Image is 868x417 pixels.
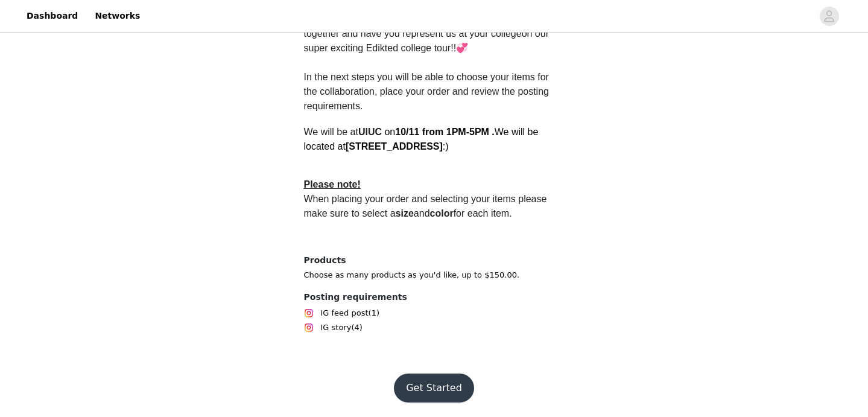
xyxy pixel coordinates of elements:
span: UIUC [358,127,382,137]
strong: [STREET_ADDRESS] [346,141,443,151]
span: In the next steps you will be able to choose your items for the collaboration, place your order a... [304,72,552,111]
span: (1) [369,307,379,319]
h4: Posting requirements [304,291,565,304]
a: Dashboard [19,2,85,30]
span: IG feed post [321,307,369,319]
strong: color [430,208,454,218]
h4: Products [304,254,565,267]
strong: size [396,208,414,218]
span: (4) [351,322,362,334]
span: Please note! [304,179,361,189]
span: When placing your order and selecting your items please make sure to select a and for each item. [304,194,550,218]
span: IG story [321,322,352,334]
a: Networks [87,2,147,30]
span: We are so happy to move forward with a collaboration together and have you represent us at your c... [304,14,537,39]
div: avatar [823,7,835,26]
button: Get Started [394,374,474,403]
span: 10/11 from 1PM-5PM . [395,127,495,137]
img: Instagram Icon [304,323,314,333]
img: Instagram Icon [304,308,314,318]
p: Choose as many products as you'd like, up to $150.00. [304,269,565,281]
span: on [304,127,539,151]
span: We will be at [304,127,382,137]
span: on our super exciting Edikted college tour!!💞 [304,28,552,53]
